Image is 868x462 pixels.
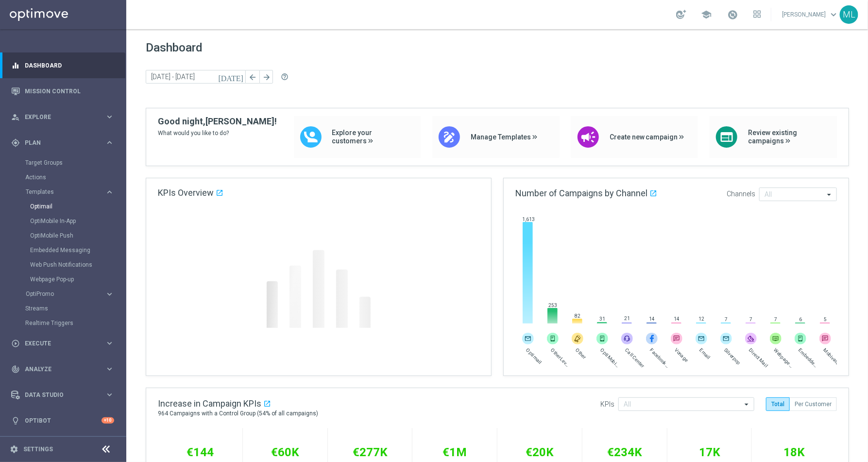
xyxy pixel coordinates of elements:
i: keyboard_arrow_right [105,112,114,121]
span: Explore [25,114,105,120]
i: gps_fixed [11,138,20,147]
button: gps_fixed Plan keyboard_arrow_right [11,139,115,147]
div: Plan [11,138,105,147]
a: Realtime Triggers [25,319,101,327]
div: Explore [11,113,105,121]
i: keyboard_arrow_right [105,188,114,197]
span: Templates [26,189,95,195]
div: Embedded Messaging [30,243,125,257]
div: OptiPromo [26,291,105,297]
div: Optimail [30,199,125,214]
div: Target Groups [25,155,125,170]
button: Mission Control [11,87,115,95]
i: keyboard_arrow_right [105,364,114,374]
i: keyboard_arrow_right [105,339,114,348]
i: keyboard_arrow_right [105,138,114,147]
button: track_changes Analyze keyboard_arrow_right [11,365,115,373]
a: Settings [23,446,53,452]
span: school [701,9,712,20]
div: Streams [25,301,125,316]
a: OptiMobile Push [30,232,101,240]
button: person_search Explore keyboard_arrow_right [11,113,115,121]
div: OptiPromo [25,287,125,301]
a: [PERSON_NAME]keyboard_arrow_down [781,7,840,22]
span: keyboard_arrow_down [828,9,839,20]
div: Dashboard [11,52,114,78]
div: Data Studio [11,391,105,399]
div: Optibot [11,408,114,433]
button: OptiPromo keyboard_arrow_right [25,290,115,298]
a: Target Groups [25,159,101,167]
button: Data Studio keyboard_arrow_right [11,391,115,399]
a: Streams [25,305,101,312]
a: Dashboard [25,52,114,78]
i: play_circle_outline [11,339,20,348]
i: settings [10,445,18,454]
i: lightbulb [11,416,20,425]
div: Mission Control [11,78,114,104]
a: Optimail [30,203,101,210]
span: OptiPromo [26,291,95,297]
a: Optibot [25,408,102,433]
i: equalizer [11,61,20,70]
div: Realtime Triggers [25,316,125,330]
span: Analyze [25,366,105,372]
div: Analyze [11,365,105,374]
div: Actions [25,170,125,185]
div: Templates [26,189,105,195]
div: +10 [102,417,114,424]
button: play_circle_outline Execute keyboard_arrow_right [11,340,115,347]
span: Plan [25,140,105,146]
a: Mission Control [25,78,114,104]
i: keyboard_arrow_right [105,290,114,299]
a: Web Push Notifications [30,261,101,269]
div: Templates [25,185,125,287]
button: equalizer Dashboard [11,62,115,69]
div: Web Push Notifications [30,257,125,272]
i: person_search [11,113,20,121]
i: keyboard_arrow_right [105,390,114,399]
a: Embedded Messaging [30,246,101,254]
div: OptiMobile Push [30,228,125,243]
a: OptiMobile In-App [30,217,101,225]
span: Execute [25,341,105,346]
span: Data Studio [25,392,105,398]
button: Templates keyboard_arrow_right [25,188,115,196]
div: OptiMobile In-App [30,214,125,228]
i: track_changes [11,365,20,374]
button: lightbulb Optibot +10 [11,417,115,425]
div: Execute [11,339,105,348]
div: Webpage Pop-up [30,272,125,287]
a: Webpage Pop-up [30,275,101,283]
a: Actions [25,173,101,181]
div: ML [840,5,858,24]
